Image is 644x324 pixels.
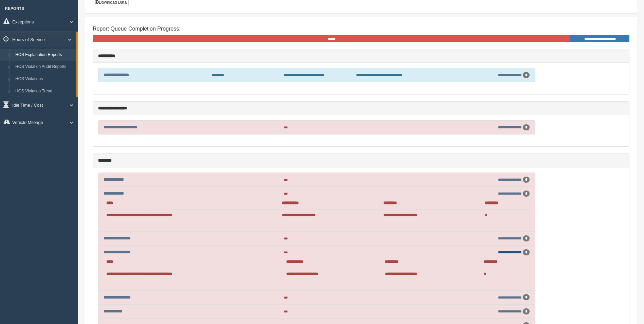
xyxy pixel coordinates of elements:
a: HOS Violation Trend [12,85,76,97]
a: HOS Violations [12,73,76,85]
a: HOS Explanation Reports [12,49,76,61]
h4: Report Queue Completion Progress: [93,26,629,32]
a: HOS Violation Audit Reports [12,61,76,73]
